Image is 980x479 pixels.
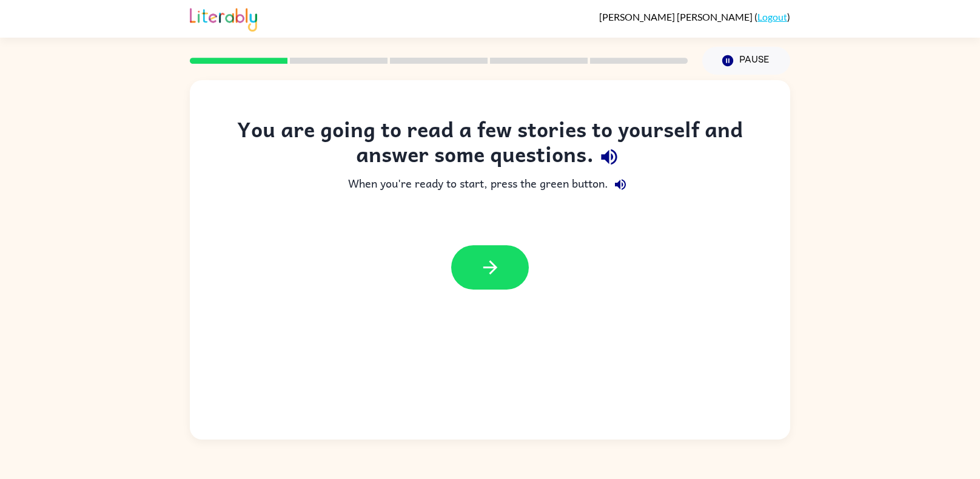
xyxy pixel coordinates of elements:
[599,11,790,22] div: ( )
[214,117,766,172] div: You are going to read a few stories to yourself and answer some questions.
[190,5,257,32] img: Literably
[599,11,754,22] span: [PERSON_NAME] [PERSON_NAME]
[214,172,766,197] div: When you're ready to start, press the green button.
[757,11,787,22] a: Logout
[702,47,790,75] button: Pause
